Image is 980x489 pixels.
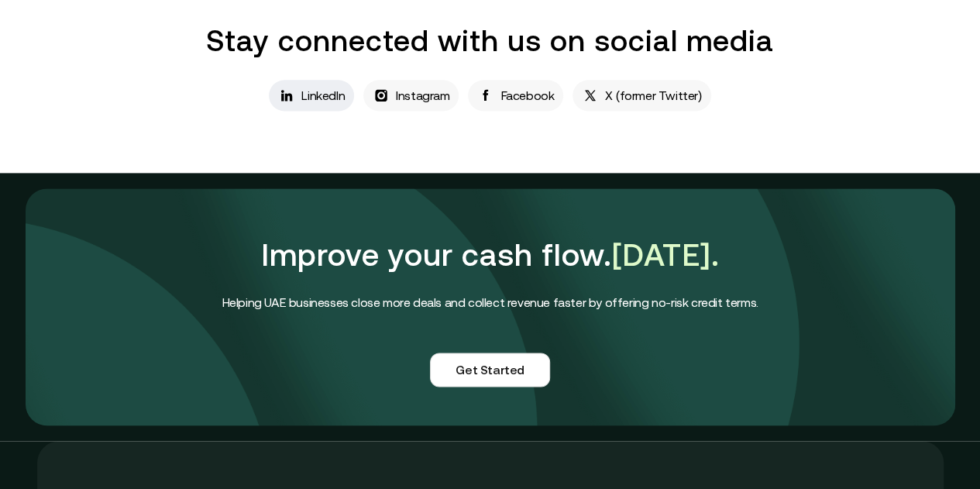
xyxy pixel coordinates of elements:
span: [DATE]. [611,237,719,272]
h1: Stay connected with us on social media [15,23,965,58]
img: comfi [26,188,955,425]
a: Instagram [363,80,459,111]
p: LinkedIn [301,86,345,105]
p: Facebook [500,86,554,105]
h4: Helping UAE businesses close more deals and collect revenue faster by offering no-risk credit terms. [222,292,758,312]
p: Instagram [396,86,449,105]
h1: Improve your cash flow. [222,227,758,283]
a: Get Started [430,353,550,387]
a: LinkedIn [269,80,354,111]
a: Facebook [468,80,563,111]
p: X (former Twitter) [605,86,701,105]
a: X (former Twitter) [573,80,710,111]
